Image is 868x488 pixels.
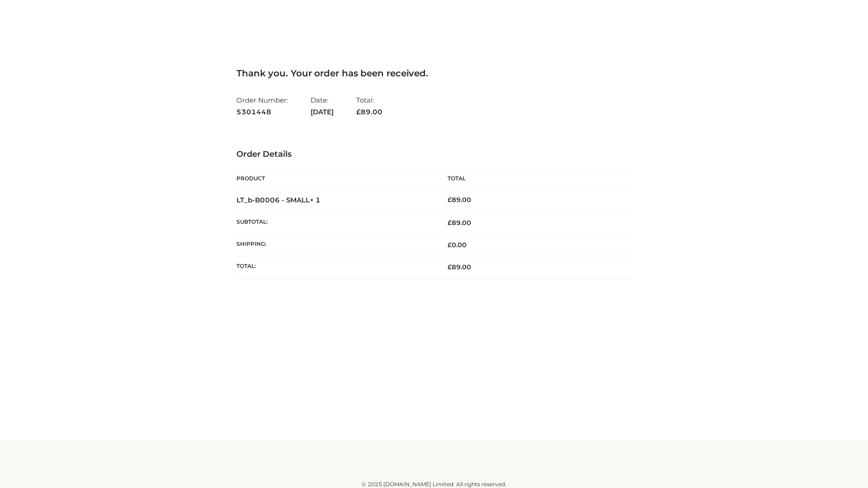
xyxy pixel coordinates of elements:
[448,219,471,227] span: 89.00
[236,196,321,204] strong: LT_b-B0006 - SMALL
[236,106,288,118] strong: 5301448
[236,211,434,234] th: Subtotal:
[448,263,452,271] span: £
[236,68,632,79] h3: Thank you. Your order has been received.
[448,196,452,204] span: £
[448,196,471,204] bdi: 89.00
[448,219,452,227] span: £
[236,234,434,256] th: Shipping:
[356,108,361,116] span: £
[236,92,288,120] li: Order Number:
[236,169,434,189] th: Product
[448,263,471,271] span: 89.00
[434,169,632,189] th: Total
[311,92,334,120] li: Date:
[311,106,334,118] strong: [DATE]
[356,108,382,116] span: 89.00
[236,256,434,278] th: Total:
[448,241,452,249] span: £
[236,150,632,160] h3: Order Details
[310,196,321,204] strong: × 1
[448,241,467,249] bdi: 0.00
[356,92,382,120] li: Total:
